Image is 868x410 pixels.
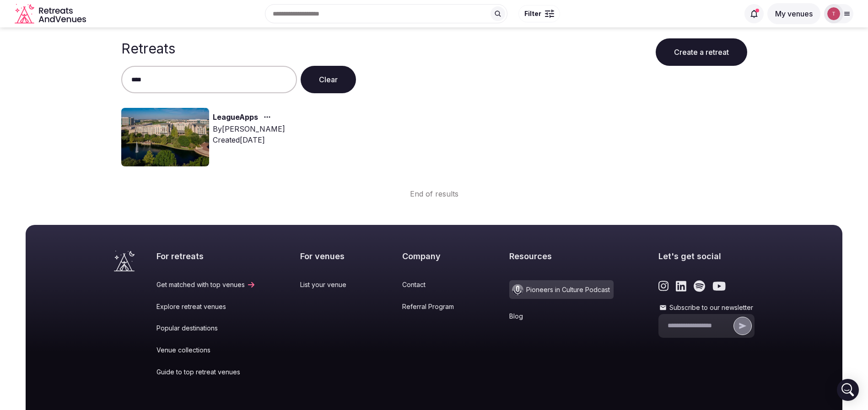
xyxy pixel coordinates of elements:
[509,280,614,299] a: Pioneers in Culture Podcast
[712,280,726,292] a: Link to the retreats and venues Youtube page
[300,250,357,262] h2: For venues
[121,174,747,199] div: End of results
[402,280,465,289] a: Contact
[156,250,256,262] h2: For retreats
[213,112,258,123] a: LeagueApps
[837,379,859,401] div: Open Intercom Messenger
[121,108,209,166] img: Top retreat image for the retreat: LeagueApps
[402,250,465,262] h2: Company
[694,280,705,292] a: Link to the retreats and venues Spotify page
[658,303,755,312] label: Subscribe to our newsletter
[767,9,820,18] a: My venues
[213,134,285,145] div: Created [DATE]
[676,280,686,292] a: Link to the retreats and venues LinkedIn page
[301,66,356,93] button: Clear
[509,312,614,321] a: Blog
[156,280,256,289] a: Get matched with top venues
[656,38,747,66] button: Create a retreat
[15,4,88,24] a: Visit the homepage
[658,280,669,292] a: Link to the retreats and venues Instagram page
[518,5,560,22] button: Filter
[300,280,357,289] a: List your venue
[156,367,256,377] a: Guide to top retreat venues
[524,9,541,18] span: Filter
[114,250,135,272] a: Visit the homepage
[658,250,755,262] h2: Let's get social
[213,123,285,134] div: By [PERSON_NAME]
[156,324,256,333] a: Popular destinations
[156,302,256,311] a: Explore retreat venues
[15,4,88,24] svg: Retreats and Venues company logo
[509,250,614,262] h2: Resources
[827,7,840,20] img: Thiago Martins
[767,3,820,24] button: My venues
[121,40,175,57] h1: Retreats
[402,302,465,311] a: Referral Program
[156,346,256,355] a: Venue collections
